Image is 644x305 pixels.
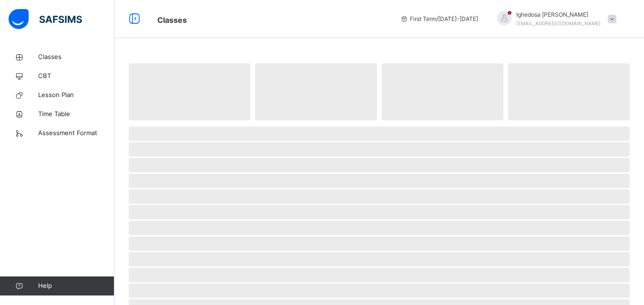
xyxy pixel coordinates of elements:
span: session/term information [400,15,478,23]
span: Help [38,281,114,291]
span: ‌ [129,174,630,188]
span: Assessment Format [38,128,114,138]
span: ‌ [129,236,630,251]
span: Classes [38,52,114,62]
span: ‌ [508,63,630,120]
span: ‌ [382,63,503,120]
span: Ighedosa [PERSON_NAME] [516,10,601,19]
span: ‌ [129,205,630,219]
span: [EMAIL_ADDRESS][DOMAIN_NAME] [516,20,601,26]
span: ‌ [129,158,630,172]
span: Classes [157,15,187,25]
span: Time Table [38,109,114,119]
span: ‌ [129,252,630,266]
span: ‌ [129,189,630,204]
span: ‌ [129,221,630,235]
span: ‌ [129,63,250,120]
span: Lesson Plan [38,90,114,100]
span: ‌ [129,268,630,282]
span: ‌ [129,142,630,157]
span: ‌ [129,284,630,298]
div: IghedosaTina [488,10,621,28]
span: ‌ [255,63,377,120]
span: ‌ [129,127,630,141]
span: CBT [38,71,114,81]
img: safsims [9,9,82,29]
